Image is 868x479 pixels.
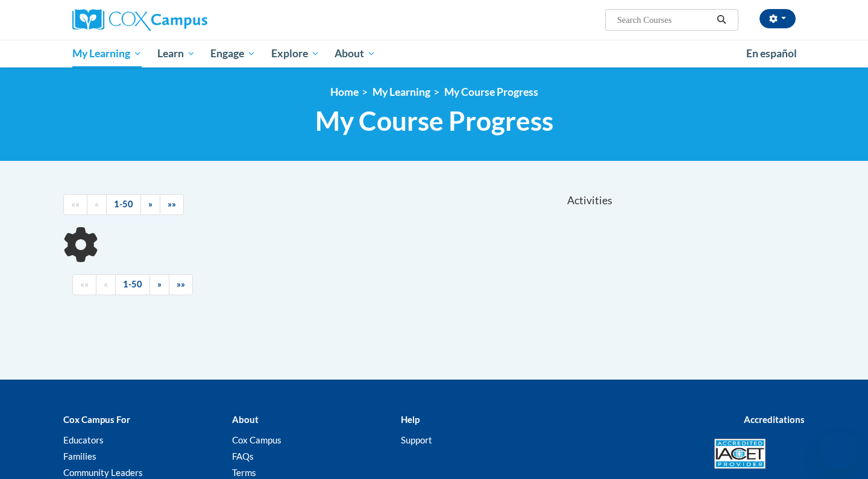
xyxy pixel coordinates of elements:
[820,431,858,469] iframe: Button to launch messaging window
[54,40,814,67] div: Main menu
[210,46,256,61] span: Engage
[106,194,141,215] a: 1-50
[327,40,384,67] a: About
[148,199,153,209] span: »
[72,9,301,31] a: Cox Campus
[115,274,150,295] a: 1-50
[401,414,420,425] b: Help
[149,274,169,295] a: Next
[63,434,104,445] a: Educators
[271,46,319,61] span: Explore
[72,274,96,295] a: Begining
[315,105,553,137] span: My Course Progress
[401,434,432,445] a: Support
[335,46,376,61] span: About
[567,194,612,207] span: Activities
[712,13,731,27] button: Search
[160,194,184,215] a: End
[330,86,359,98] a: Home
[63,467,143,478] a: Community Leaders
[232,434,281,445] a: Cox Campus
[157,279,162,289] span: »
[759,9,796,28] button: Account Settings
[444,86,538,98] a: My Course Progress
[96,274,116,295] a: Previous
[140,194,160,215] a: Next
[169,274,193,295] a: End
[149,40,203,67] a: Learn
[738,41,805,66] a: En español
[95,199,99,209] span: «
[746,47,797,60] span: En español
[373,86,430,98] a: My Learning
[72,9,207,31] img: Cox Campus
[87,194,107,215] a: Previous
[744,414,805,425] b: Accreditations
[616,13,712,27] input: Search Courses
[775,433,805,475] img: IDA® Accredited
[63,451,96,462] a: Families
[177,279,185,289] span: »»
[232,414,259,425] b: About
[80,279,89,289] span: ««
[168,199,176,209] span: »»
[232,451,254,462] a: FAQs
[64,40,149,67] a: My Learning
[714,439,766,469] img: Accredited IACET® Provider
[63,414,130,425] b: Cox Campus For
[71,199,80,209] span: ««
[63,194,87,215] a: Begining
[72,46,142,61] span: My Learning
[232,467,256,478] a: Terms
[263,40,327,67] a: Explore
[157,46,195,61] span: Learn
[203,40,263,67] a: Engage
[104,279,108,289] span: «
